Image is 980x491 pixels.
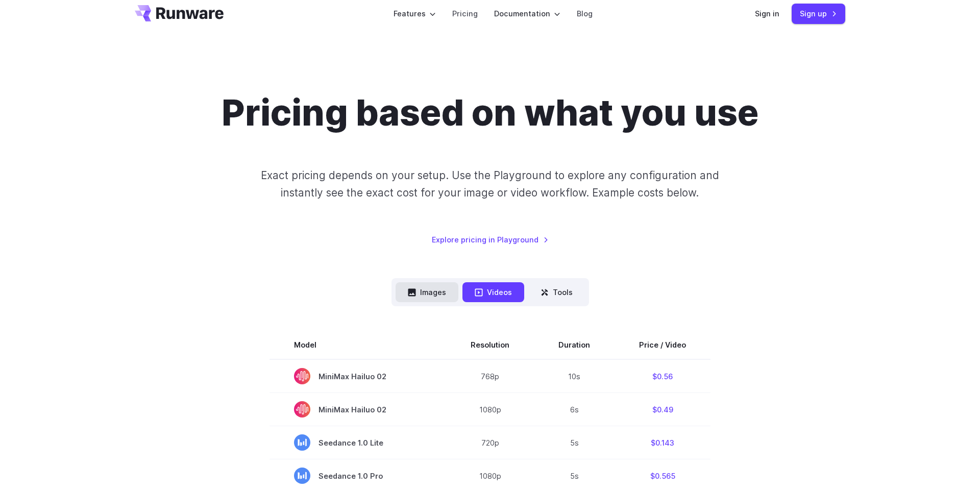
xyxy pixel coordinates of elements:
[294,401,422,418] span: MiniMax Hailuo 02
[528,282,585,302] button: Tools
[432,234,549,245] a: Explore pricing in Playground
[135,5,224,21] a: Go to /
[446,359,534,393] td: 768p
[462,282,524,302] button: Videos
[615,426,710,459] td: $0.143
[394,8,436,19] label: Features
[755,8,779,19] a: Sign in
[792,4,845,23] a: Sign up
[294,368,422,384] span: MiniMax Hailuo 02
[615,359,710,393] td: $0.56
[534,331,615,359] th: Duration
[534,426,615,459] td: 5s
[494,8,560,19] label: Documentation
[294,468,422,484] span: Seedance 1.0 Pro
[452,8,478,19] a: Pricing
[534,359,615,393] td: 10s
[577,8,593,19] a: Blog
[615,393,710,426] td: $0.49
[446,426,534,459] td: 720p
[534,393,615,426] td: 6s
[396,282,458,302] button: Images
[446,331,534,359] th: Resolution
[294,434,422,451] span: Seedance 1.0 Lite
[615,331,710,359] th: Price / Video
[222,91,758,134] h1: Pricing based on what you use
[241,167,739,201] p: Exact pricing depends on your setup. Use the Playground to explore any configuration and instantl...
[269,331,446,359] th: Model
[446,393,534,426] td: 1080p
